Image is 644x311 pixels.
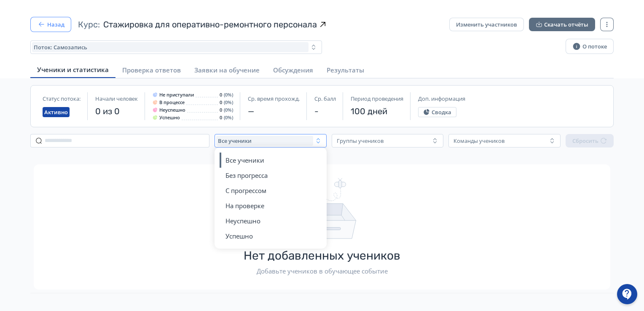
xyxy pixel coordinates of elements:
[566,134,614,147] button: Сбросить
[225,186,266,195] span: C прогрессом
[122,66,181,74] span: Проверка ответов
[225,232,253,240] span: Успешно
[257,266,388,276] span: Добавьте учеников в обучающее событие
[220,115,222,120] span: 0
[224,107,233,113] span: (0%)
[159,115,180,120] span: Успешно
[351,95,403,102] span: Период проведения
[225,198,317,213] button: На проверке
[418,107,456,117] button: Сводка
[37,65,109,74] span: Ученики и статистика
[273,66,313,74] span: Обсуждения
[224,92,233,97] span: (0%)
[159,92,194,97] span: Не приступали
[43,95,80,102] span: Статус потока:
[453,137,504,144] div: Команды учеников
[30,17,71,32] button: Назад
[224,100,233,105] span: (0%)
[225,213,317,228] button: Неуспешно
[225,217,260,225] span: Неуспешно
[30,40,322,54] button: Поток: Самозапись
[95,95,138,102] span: Начали человек
[159,107,185,113] span: Неуспешно
[529,18,595,31] button: Скачать отчёты
[432,109,451,115] span: Сводка
[244,249,400,263] span: Нет добавленных учеников
[332,134,444,147] button: Группы учеников
[215,134,327,147] button: Все ученики
[194,66,260,74] span: Заявки на обучение
[449,18,524,31] button: Изменить участников
[225,153,317,168] button: Все ученики
[248,95,300,102] span: Ср. время прохожд.
[248,105,300,117] span: —
[220,107,222,113] span: 0
[103,19,317,30] span: Стажировка для оперативно-ремонтного персонала
[95,105,138,117] span: 0 из 0
[225,171,268,180] span: Без прогресса
[225,201,264,210] span: На проверке
[225,168,317,183] button: Без прогресса
[44,109,68,115] span: Активно
[225,156,264,164] span: Все ученики
[566,39,614,54] button: О потоке
[159,100,185,105] span: В процессе
[220,100,222,105] span: 0
[327,66,364,74] span: Результаты
[78,19,100,30] span: Курс:
[224,115,233,120] span: (0%)
[314,105,336,117] span: -
[448,134,561,147] button: Команды учеников
[225,228,317,244] button: Успешно
[218,137,252,144] span: Все ученики
[418,95,465,102] span: Доп. информация
[337,137,384,144] div: Группы учеников
[225,183,317,198] button: C прогрессом
[220,92,222,97] span: 0
[314,95,336,102] span: Ср. балл
[351,105,403,117] span: 100 дней
[34,44,87,51] span: Поток: Самозапись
